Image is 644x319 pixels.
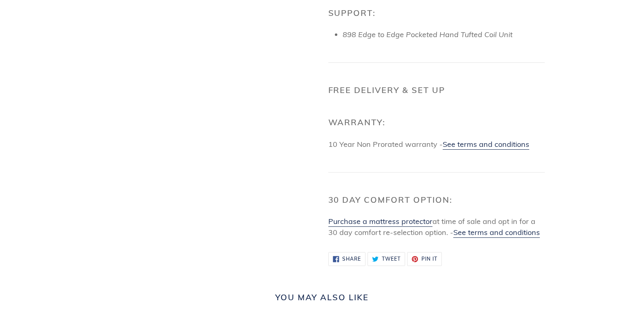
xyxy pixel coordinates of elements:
span: 898 Edge to Edge Pocketed Hand Tufted Coil Unit [343,30,513,39]
a: See terms and conditions [453,228,540,238]
h2: Free Delivery & Set Up [328,85,545,95]
span: Pin it [421,257,437,261]
a: See terms and conditions [443,140,529,150]
p: at time of sale and opt in for a 30 day comfort re-selection option. - [328,216,545,238]
p: 10 Year Non Prorated warranty - [328,139,545,150]
h2: You may also like [100,292,545,302]
a: Purchase a mattress protector [328,217,432,227]
span: Tweet [382,257,401,261]
h2: 30 Day Comfort Option: [328,195,545,205]
span: Share [342,257,361,261]
h2: Warranty: [328,117,545,127]
h2: Support: [328,8,545,18]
